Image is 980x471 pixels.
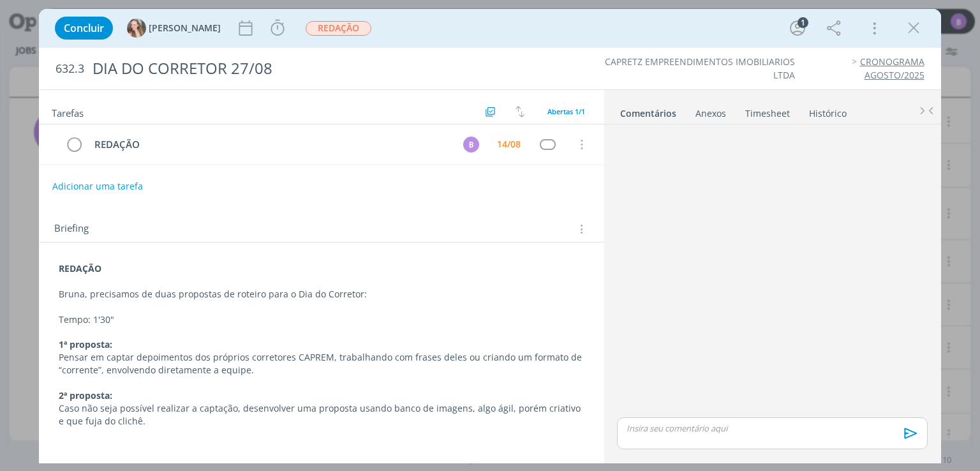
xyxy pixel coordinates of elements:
[59,338,112,350] strong: 1ª proposta:
[745,101,791,120] a: Timesheet
[516,106,524,117] img: arrow-down-up.svg
[787,18,808,38] button: 1
[860,56,924,80] a: CRONOGRAMA AGOSTO/2025
[52,104,84,119] span: Tarefas
[87,53,557,84] div: DIA DO CORRETOR 27/08
[462,135,481,154] button: B
[56,62,84,76] span: 632.3
[497,140,521,149] div: 14/08
[59,402,584,428] p: Caso não seja possível realizar a captação, desenvolver uma proposta usando banco de imagens, alg...
[463,137,479,153] div: B
[306,21,371,36] span: REDAÇÃO
[127,19,146,38] img: G
[620,101,677,120] a: Comentários
[798,17,808,28] div: 1
[55,17,113,40] button: Concluir
[605,56,795,80] a: CAPRETZ EMPREENDIMENTOS IMOBILIARIOS LTDA
[59,313,584,326] p: Tempo: 1'30"
[305,20,372,36] button: REDAÇÃO
[39,9,940,463] div: dialog
[54,221,89,237] span: Briefing
[127,19,221,38] button: G[PERSON_NAME]
[59,389,112,401] strong: 2ª proposta:
[59,262,101,274] strong: REDAÇÃO
[808,101,847,120] a: Histórico
[52,175,144,198] button: Adicionar uma tarefa
[89,137,451,153] div: REDAÇÃO
[59,351,584,377] p: Pensar em captar depoimentos dos próprios corretores CAPREM, trabalhando com frases deles ou cria...
[64,23,104,33] span: Concluir
[149,24,221,33] span: [PERSON_NAME]
[695,107,726,120] div: Anexos
[59,288,584,301] p: Bruna, precisamos de duas propostas de roteiro para o Dia do Corretor:
[547,107,585,116] span: Abertas 1/1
